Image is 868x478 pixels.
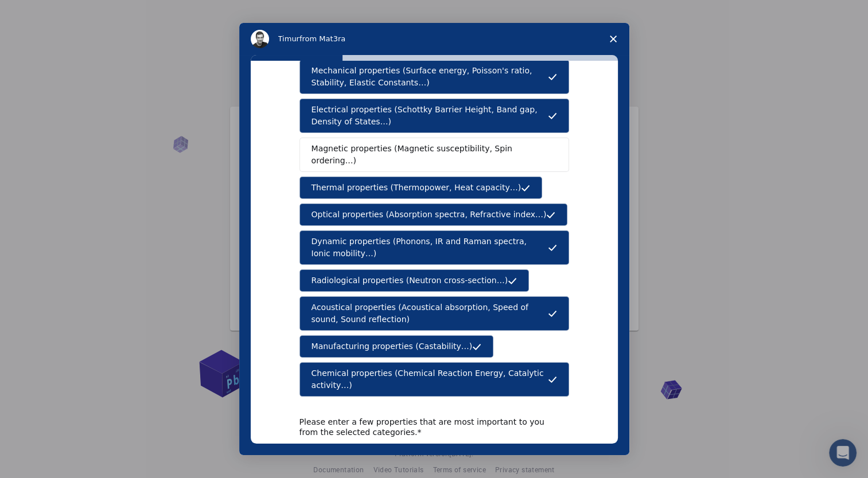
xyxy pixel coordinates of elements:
[312,236,548,260] span: Dynamic properties (Phonons, IR and Raman spectra, Ionic mobility…)
[312,104,548,128] span: Electrical properties (Schottky Barrier Height, Band gap, Density of States…)
[23,8,64,18] span: Support
[299,99,569,133] button: Electrical properties (Schottky Barrier Height, Band gap, Density of States…)
[299,296,569,331] button: Acoustical properties (Acoustical absorption, Speed of sound, Sound reflection)
[299,417,552,437] div: Please enter a few properties that are most important to you from the selected categories.
[312,182,521,194] span: Thermal properties (Thermopower, Heat capacity…)
[312,340,473,352] span: Manufacturing properties (Castability…)
[299,138,569,172] button: Magnetic properties (Magnetic susceptibility, Spin ordering…)
[299,230,569,265] button: Dynamic properties (Phonons, IR and Raman spectra, Ionic mobility…)
[299,60,569,94] button: Mechanical properties (Surface energy, Poisson's ratio, Stability, Elastic Constants…)
[278,34,299,43] span: Timur
[299,203,568,226] button: Optical properties (Absorption spectra, Refractive index…)
[597,23,629,55] span: Close survey
[312,65,548,89] span: Mechanical properties (Surface energy, Poisson's ratio, Stability, Elastic Constants…)
[299,335,494,358] button: Manufacturing properties (Castability…)
[312,301,548,326] span: Acoustical properties (Acoustical absorption, Speed of sound, Sound reflection)
[299,177,543,199] button: Thermal properties (Thermopower, Heat capacity…)
[312,143,548,167] span: Magnetic properties (Magnetic susceptibility, Spin ordering…)
[299,34,345,43] span: from Mat3ra
[299,362,569,397] button: Chemical properties (Chemical Reaction Energy, Catalytic activity…)
[312,367,548,391] span: Chemical properties (Chemical Reaction Energy, Catalytic activity…)
[251,30,269,48] img: Profile image for Timur
[312,209,547,221] span: Optical properties (Absorption spectra, Refractive index…)
[312,275,508,287] span: Radiological properties (Neutron cross-section…)
[299,269,530,292] button: Radiological properties (Neutron cross-section…)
